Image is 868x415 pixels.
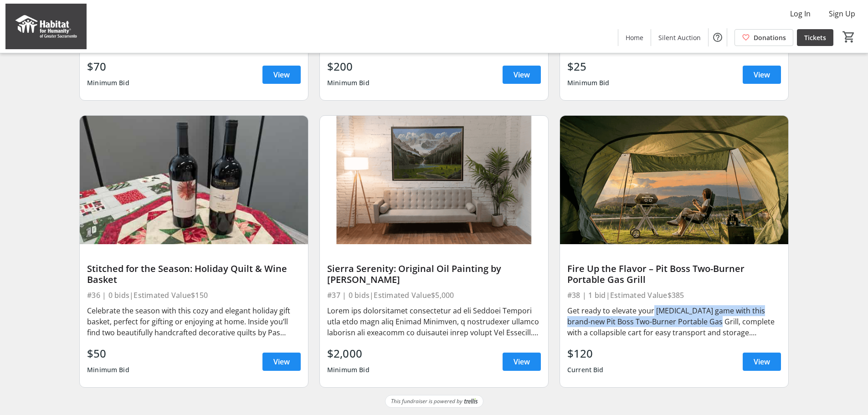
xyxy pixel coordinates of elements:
div: Minimum Bid [87,362,129,378]
span: View [514,69,530,80]
div: #36 | 0 bids | Estimated Value $150 [87,289,301,302]
a: View [262,66,301,84]
div: $120 [567,345,604,362]
div: #38 | 1 bid | Estimated Value $385 [567,289,781,302]
button: Sign Up [822,6,863,21]
span: Sign Up [829,8,855,19]
a: Tickets [797,29,833,46]
button: Log In [783,6,818,21]
div: Stitched for the Season: Holiday Quilt & Wine Basket [87,263,301,285]
img: Fire Up the Flavor – Pit Boss Two-Burner Portable Gas Grill [560,116,788,244]
a: View [743,66,781,84]
span: Silent Auction [658,33,701,42]
img: Sierra Serenity: Original Oil Painting by Tom Sorenson [320,116,548,244]
div: $200 [327,58,370,75]
a: View [262,353,301,371]
span: View [754,356,770,367]
div: Minimum Bid [327,75,370,91]
div: $50 [87,345,129,362]
div: $25 [567,58,610,75]
div: Get ready to elevate your [MEDICAL_DATA] game with this brand-new Pit Boss Two-Burner Portable Ga... [567,305,781,338]
img: Trellis Logo [464,398,478,405]
div: Sierra Serenity: Original Oil Painting by [PERSON_NAME] [327,263,541,285]
span: Home [626,33,643,42]
button: Help [709,28,727,46]
span: This fundraiser is powered by [391,397,462,405]
div: Lorem ips dolorsitamet consectetur ad eli Seddoei Tempori utla etdo magn aliq Enimad Minimven, q ... [327,305,541,338]
a: View [743,353,781,371]
span: View [273,356,290,367]
div: #37 | 0 bids | Estimated Value $5,000 [327,289,541,302]
div: Minimum Bid [567,75,610,91]
span: View [514,356,530,367]
div: $70 [87,58,129,75]
span: View [754,69,770,80]
a: Home [618,29,651,46]
span: Log In [790,8,811,19]
span: Donations [754,33,786,42]
div: Celebrate the season with this cozy and elegant holiday gift basket, perfect for gifting or enjoy... [87,305,301,338]
a: View [503,353,541,371]
div: Minimum Bid [87,75,129,91]
span: Tickets [804,33,826,42]
div: Fire Up the Flavor – Pit Boss Two-Burner Portable Gas Grill [567,263,781,285]
a: View [503,66,541,84]
a: Donations [734,29,793,46]
div: Minimum Bid [327,362,370,378]
span: View [273,69,290,80]
div: Current Bid [567,362,604,378]
div: $2,000 [327,345,370,362]
a: Silent Auction [651,29,708,46]
img: Stitched for the Season: Holiday Quilt & Wine Basket [80,116,308,244]
img: Habitat for Humanity of Greater Sacramento's Logo [5,4,87,49]
button: Cart [841,29,857,45]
